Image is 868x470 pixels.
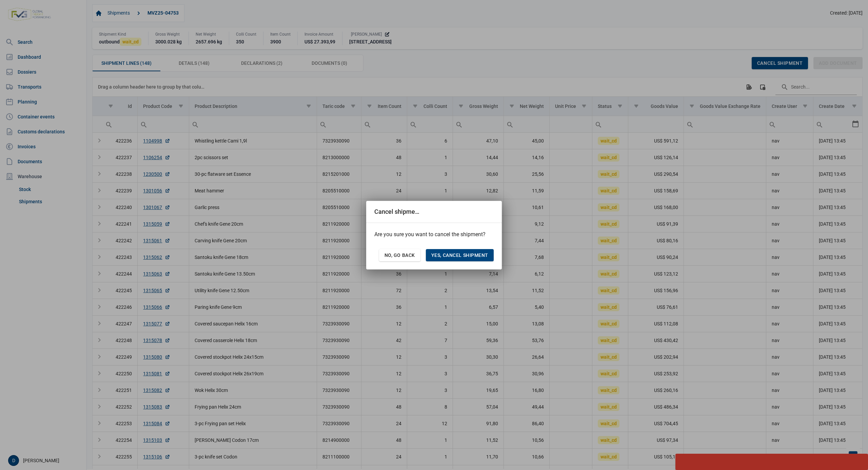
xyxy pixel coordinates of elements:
[431,252,488,258] span: Yes, cancel shipment
[426,249,494,261] div: Yes, cancel shipment
[384,252,415,258] span: No, go back
[374,208,420,215] div: Cancel shipment
[374,231,494,238] p: Are you sure you want to cancel the shipment?
[379,249,420,261] div: No, go back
